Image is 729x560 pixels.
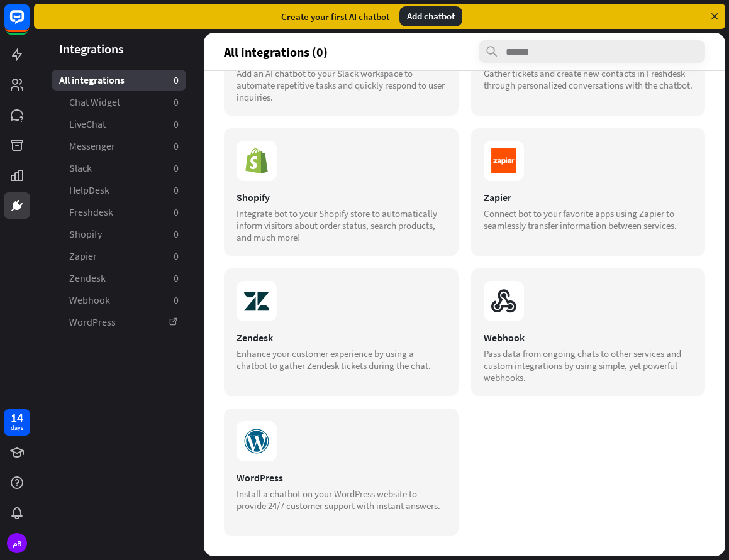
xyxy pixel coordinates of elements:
[11,424,23,432] div: days
[52,312,186,332] a: WordPress
[237,471,446,484] div: WordPress
[399,6,462,26] div: Add chatbot
[69,228,102,241] span: Shopify
[237,488,446,512] div: Install a chatbot on your WordPress website to provide 24/7 customer support with instant answers.
[484,191,693,204] div: Zapier
[484,67,693,91] div: Gather tickets and create new contacts in Freshdesk through personalized conversations with the c...
[237,348,446,371] div: Enhance your customer experience by using a chatbot to gather Zendesk tickets during the chat.
[34,40,204,57] header: Integrations
[174,206,179,219] aside: 0
[281,11,389,23] div: Create your first AI chatbot
[484,348,693,383] div: Pass data from ongoing chats to other services and custom integrations by using simple, yet power...
[69,206,113,219] span: Freshdesk
[69,294,110,307] span: Webhook
[237,331,446,344] div: Zendesk
[174,162,179,175] aside: 0
[11,412,23,424] div: 14
[69,272,106,285] span: Zendesk
[69,184,109,197] span: HelpDesk
[59,74,125,87] span: All integrations
[174,118,179,131] aside: 0
[237,207,446,243] div: Integrate bot to your Shopify store to automatically inform visitors about order status, search p...
[52,158,186,178] a: Slack 0
[52,202,186,222] a: Freshdesk 0
[174,228,179,241] aside: 0
[10,5,48,43] button: Open LiveChat chat widget
[69,250,97,263] span: Zapier
[224,40,705,63] section: All integrations (0)
[237,191,446,204] div: Shopify
[52,224,186,244] a: Shopify 0
[52,268,186,288] a: Zendesk 0
[484,207,693,231] div: Connect bot to your favorite apps using Zapier to seamlessly transfer information between services.
[7,533,27,553] div: مB
[52,180,186,200] a: HelpDesk 0
[174,272,179,285] aside: 0
[174,140,179,153] aside: 0
[52,114,186,135] a: LiveChat 0
[237,67,446,103] div: Add an AI chatbot to your Slack workspace to automate repetitive tasks and quickly respond to use...
[69,140,115,153] span: Messenger
[52,136,186,156] a: Messenger 0
[52,290,186,310] a: Webhook 0
[174,74,179,87] aside: 0
[174,250,179,263] aside: 0
[174,294,179,307] aside: 0
[69,162,92,175] span: Slack
[69,96,120,109] span: Chat Widget
[174,96,179,109] aside: 0
[4,409,30,436] a: 14 days
[484,331,693,344] div: Webhook
[52,92,186,113] a: Chat Widget 0
[69,118,106,131] span: LiveChat
[52,246,186,266] a: Zapier 0
[174,184,179,197] aside: 0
